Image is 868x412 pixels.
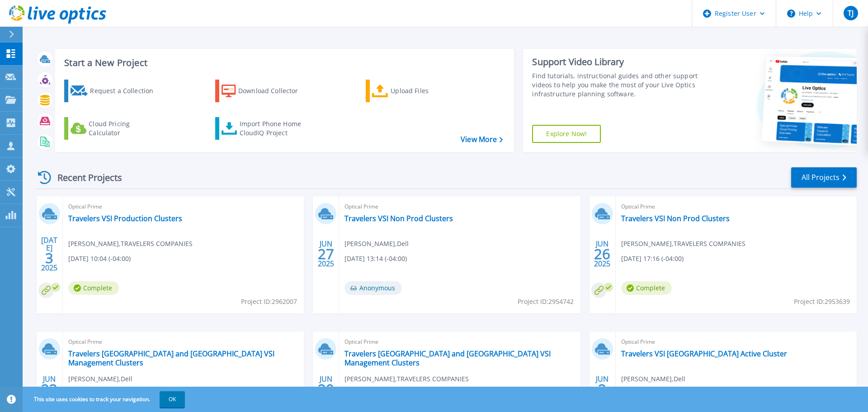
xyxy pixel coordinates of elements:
[317,373,335,406] div: JUN 2025
[64,117,165,140] a: Cloud Pricing Calculator
[621,202,851,212] span: Optical Prime
[41,385,57,393] span: 23
[344,239,409,249] span: [PERSON_NAME] , Dell
[594,250,610,258] span: 26
[64,58,503,68] h3: Start a New Project
[68,202,298,212] span: Optical Prime
[621,374,685,384] span: [PERSON_NAME] , Dell
[621,281,672,295] span: Complete
[68,374,132,384] span: [PERSON_NAME] , Dell
[848,9,854,17] span: TJ
[64,80,165,102] a: Request a Collection
[791,167,857,188] a: All Projects
[160,391,185,407] button: OK
[68,281,119,295] span: Complete
[344,281,402,295] span: Anonymous
[344,337,575,347] span: Optical Prime
[90,82,162,100] div: Request a Collection
[344,374,469,384] span: [PERSON_NAME] , TRAVELERS COMPANIES
[215,80,316,102] a: Download Collector
[621,254,684,264] span: [DATE] 17:16 (-04:00)
[41,373,58,406] div: JUN 2025
[621,214,730,223] a: Travelers VSI Non Prod Clusters
[317,237,335,270] div: JUN 2025
[518,297,574,307] span: Project ID: 2954742
[344,214,453,223] a: Travelers VSI Non Prod Clusters
[344,202,575,212] span: Optical Prime
[45,254,53,262] span: 3
[68,254,131,264] span: [DATE] 10:04 (-04:00)
[794,297,850,307] span: Project ID: 2953639
[25,391,185,407] span: This site uses cookies to track your navigation.
[344,254,407,264] span: [DATE] 13:14 (-04:00)
[532,71,702,99] div: Find tutorials, instructional guides and other support videos to help you make the most of your L...
[41,237,58,270] div: [DATE] 2025
[532,125,601,143] a: Explore Now!
[68,214,182,223] a: Travelers VSI Production Clusters
[241,297,297,307] span: Project ID: 2962007
[89,119,161,137] div: Cloud Pricing Calculator
[598,385,606,393] span: 2
[318,385,334,393] span: 20
[318,250,334,258] span: 27
[68,239,193,249] span: [PERSON_NAME] , TRAVELERS COMPANIES
[35,166,134,189] div: Recent Projects
[238,82,311,100] div: Download Collector
[391,82,463,100] div: Upload Files
[594,237,611,270] div: JUN 2025
[532,56,702,68] div: Support Video Library
[621,349,787,358] a: Travelers VSI [GEOGRAPHIC_DATA] Active Cluster
[594,373,611,406] div: JUN 2025
[621,239,745,249] span: [PERSON_NAME] , TRAVELERS COMPANIES
[68,349,298,367] a: Travelers [GEOGRAPHIC_DATA] and [GEOGRAPHIC_DATA] VSI Management Clusters
[621,337,851,347] span: Optical Prime
[240,119,310,137] div: Import Phone Home CloudIQ Project
[366,80,467,102] a: Upload Files
[461,135,503,144] a: View More
[68,337,298,347] span: Optical Prime
[344,349,575,367] a: Travelers [GEOGRAPHIC_DATA] and [GEOGRAPHIC_DATA] VSI Management Clusters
